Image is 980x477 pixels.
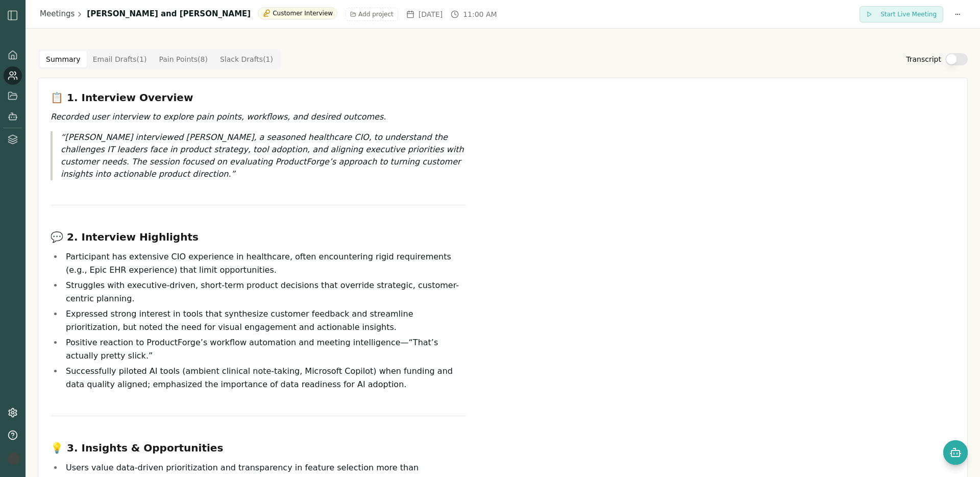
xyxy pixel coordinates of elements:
li: Struggles with executive-driven, short-term product decisions that override strategic, customer-c... [63,279,466,305]
button: Summary [40,51,87,67]
span: Start Live Meeting [880,10,937,18]
h3: 💬 2. Interview Highlights [51,230,466,244]
label: Transcript [906,54,941,64]
div: Customer Interview [258,7,337,19]
h3: 💡 3. Insights & Opportunities [51,441,466,455]
span: 11:00 AM [463,9,497,19]
h3: 📋 1. Interview Overview [51,90,466,105]
li: Expressed strong interest in tools that synthesize customer feedback and streamline prioritizatio... [63,307,466,334]
button: Add project [346,8,398,21]
li: Successfully piloted AI tools (ambient clinical note-taking, Microsoft Copilot) when funding and ... [63,365,466,391]
img: sidebar [7,9,19,21]
h1: [PERSON_NAME] and [PERSON_NAME] [87,8,251,20]
span: Add project [358,10,394,18]
li: Positive reaction to ProductForge’s workflow automation and meeting intelligence—“That’s actually... [63,336,466,363]
em: Recorded user interview to explore pain points, workflows, and desired outcomes. [51,112,386,122]
a: Meetings [40,8,75,20]
p: [PERSON_NAME] interviewed [PERSON_NAME], a seasoned healthcare CIO, to understand the challenges ... [61,131,466,180]
button: Start Live Meeting [860,6,943,22]
li: Participant has extensive CIO experience in healthcare, often encountering rigid requirements (e.... [63,250,466,277]
span: [DATE] [419,9,443,19]
button: Help [4,426,22,444]
button: Email Drafts ( 1 ) [87,51,153,67]
button: Pain Points ( 8 ) [153,51,214,67]
button: Open chat [943,440,968,465]
button: Slack Drafts ( 1 ) [214,51,279,67]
